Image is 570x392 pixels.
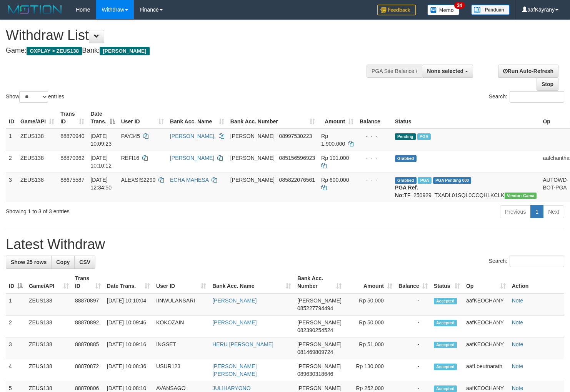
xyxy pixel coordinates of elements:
span: Copy 081469809724 to clipboard [297,349,333,355]
div: Showing 1 to 3 of 3 entries [6,204,232,215]
td: [DATE] 10:08:36 [104,359,153,381]
a: Note [512,385,523,391]
select: Showentries [19,91,48,103]
span: PAY345 [121,133,140,139]
td: - [395,337,431,359]
th: ID: activate to sort column descending [6,271,26,293]
span: [PERSON_NAME] [297,363,342,369]
span: Copy 085156596923 to clipboard [279,155,315,161]
a: ECHA MAHESA [170,177,208,183]
td: ZEUS138 [17,129,57,151]
input: Search: [510,91,564,103]
span: Copy 08997530223 to clipboard [279,133,312,139]
h1: Latest Withdraw [6,237,564,252]
td: aafKEOCHANY [463,293,509,316]
span: Marked by aafsolysreylen [417,133,431,140]
td: Rp 50,000 [345,293,395,316]
th: Bank Acc. Number: activate to sort column ascending [227,107,318,129]
a: Note [512,297,523,304]
td: 3 [6,337,26,359]
td: 1 [6,293,26,316]
span: Copy 082390254524 to clipboard [297,327,333,333]
td: 88870885 [72,337,104,359]
span: Marked by aafpengsreynich [418,177,431,184]
td: KOKOZAIN [153,316,209,337]
span: Accepted [434,320,457,326]
button: None selected [422,65,473,78]
span: [PERSON_NAME] [297,297,342,304]
img: MOTION_logo.png [6,4,64,15]
span: Pending [395,133,416,140]
input: Search: [510,256,564,267]
a: Copy [51,256,75,269]
th: Date Trans.: activate to sort column descending [87,107,118,129]
span: Grabbed [395,177,417,184]
img: Button%20Memo.svg [427,5,460,15]
a: Next [543,205,564,218]
span: [DATE] 10:09:23 [90,133,112,147]
th: Amount: activate to sort column ascending [345,271,395,293]
a: [PERSON_NAME] [170,155,214,161]
label: Search: [489,256,564,267]
td: ZEUS138 [17,173,57,202]
th: Amount: activate to sort column ascending [318,107,357,129]
td: ZEUS138 [26,316,72,337]
a: [PERSON_NAME], [170,133,216,139]
span: [DATE] 10:10:12 [90,155,112,169]
div: - - - [360,154,389,162]
a: Run Auto-Refresh [498,65,558,78]
th: Status [392,107,540,129]
td: TF_250929_TXADL01SQL0CCQHLKCLK [392,173,540,202]
span: Copy 085227794494 to clipboard [297,305,333,311]
span: [DATE] 12:34:50 [90,177,112,191]
td: ZEUS138 [26,359,72,381]
a: [PERSON_NAME] [212,319,257,326]
a: [PERSON_NAME] [212,297,257,304]
a: HERU [PERSON_NAME] [212,341,273,347]
span: Copy 085822076561 to clipboard [279,177,315,183]
a: 1 [530,205,543,218]
span: [PERSON_NAME] [230,133,275,139]
span: Grabbed [395,155,417,162]
a: JULIHARYONO [212,385,250,391]
td: aafLoeutnarath [463,359,509,381]
a: Previous [500,205,531,218]
th: Balance [357,107,392,129]
td: 4 [6,359,26,381]
td: IINWULANSARI [153,293,209,316]
b: PGA Ref. No: [395,184,418,198]
td: ZEUS138 [17,151,57,173]
td: 1 [6,129,17,151]
th: Bank Acc. Name: activate to sort column ascending [167,107,227,129]
img: Feedback.jpg [377,5,416,15]
td: USUR123 [153,359,209,381]
td: 3 [6,173,17,202]
span: CSV [79,259,90,265]
span: 34 [454,2,465,9]
td: [DATE] 10:09:16 [104,337,153,359]
span: Vendor URL: https://trx31.1velocity.biz [505,193,537,199]
span: Accepted [434,364,457,370]
td: Rp 50,000 [345,316,395,337]
span: Rp 600.000 [321,177,349,183]
th: Bank Acc. Name: activate to sort column ascending [209,271,294,293]
span: [PERSON_NAME] [100,47,149,55]
span: Rp 101.000 [321,155,349,161]
td: aafKEOCHANY [463,316,509,337]
td: 2 [6,151,17,173]
label: Search: [489,91,564,103]
span: Accepted [434,385,457,392]
th: Balance: activate to sort column ascending [395,271,431,293]
div: - - - [360,176,389,184]
a: Note [512,363,523,369]
th: Game/API: activate to sort column ascending [17,107,57,129]
a: [PERSON_NAME] [PERSON_NAME] [212,363,257,377]
span: 88870962 [60,155,84,161]
span: Accepted [434,298,457,304]
span: [PERSON_NAME] [297,341,342,347]
td: Rp 51,000 [345,337,395,359]
span: [PERSON_NAME] [297,385,342,391]
th: Action [509,271,564,293]
span: Copy 089630318646 to clipboard [297,371,333,377]
a: Show 25 rows [6,256,52,269]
